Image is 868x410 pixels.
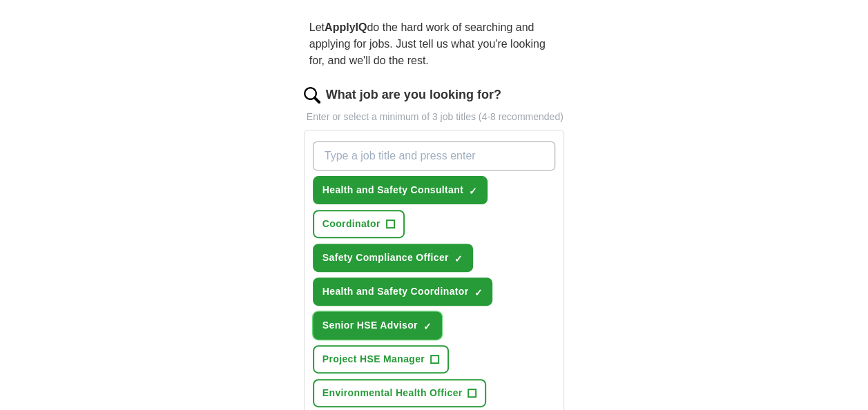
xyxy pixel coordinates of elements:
[313,176,488,204] button: Health and Safety Consultant✓
[304,87,320,104] img: search.png
[454,253,463,264] span: ✓
[322,352,425,367] span: Project HSE Manager
[313,244,473,272] button: Safety Compliance Officer✓
[313,210,405,238] button: Coordinator
[322,284,469,299] span: Health and Safety Coordinator
[322,318,418,333] span: Senior HSE Advisor
[313,379,487,407] button: Environmental Health Officer
[322,217,380,231] span: Coordinator
[474,287,482,298] span: ✓
[469,186,477,197] span: ✓
[304,110,565,124] p: Enter or select a minimum of 3 job titles (4-8 recommended)
[423,321,432,332] span: ✓
[326,86,501,104] label: What job are you looking for?
[325,21,367,33] strong: ApplyIQ
[313,345,449,373] button: Project HSE Manager
[313,141,556,170] input: Type a job title and press enter
[322,183,463,197] span: Health and Safety Consultant
[322,386,463,400] span: Environmental Health Officer
[313,277,493,306] button: Health and Safety Coordinator✓
[313,311,442,340] button: Senior HSE Advisor✓
[304,14,565,75] p: Let do the hard work of searching and applying for jobs. Just tell us what you're looking for, an...
[322,251,449,265] span: Safety Compliance Officer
